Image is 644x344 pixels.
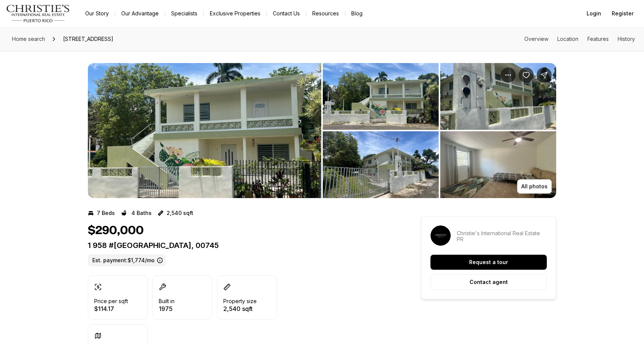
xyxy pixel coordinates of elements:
button: View image gallery [323,63,439,130]
a: Skip to: Overview [524,36,548,42]
div: Listing Photos [88,63,556,198]
a: Skip to: History [618,36,635,42]
a: Specialists [165,8,203,19]
li: 1 of 9 [88,63,321,198]
nav: Page section menu [524,36,635,42]
button: View image gallery [440,63,556,130]
label: Est. payment: $1,774/mo [88,254,166,266]
p: 1 958 #[GEOGRAPHIC_DATA], 00745 [88,241,394,250]
span: Login [587,11,601,17]
button: View image gallery [440,131,556,198]
p: Contact agent [469,279,508,285]
a: Our Story [79,8,115,19]
button: All photos [517,179,552,194]
span: [STREET_ADDRESS] [60,33,116,45]
span: Register [612,11,633,17]
p: $114.17 [94,306,128,312]
button: Register [607,6,638,21]
button: Property options [501,68,516,83]
button: Request a tour [430,255,547,270]
button: Save Property: 1 958 #211 [519,68,534,83]
h1: $290,000 [88,224,144,238]
li: 2 of 9 [323,63,556,198]
p: 4 Baths [131,210,152,216]
button: Contact agent [430,274,547,290]
a: Our Advantage [115,8,165,19]
button: View image gallery [88,63,321,198]
img: logo [6,5,70,23]
span: Home search [12,36,45,42]
button: Contact Us [267,8,306,19]
p: Price per sqft [94,298,128,304]
a: Resources [306,8,345,19]
a: Home search [9,33,48,45]
p: 2,540 sqft [223,306,257,312]
a: Exclusive Properties [204,8,266,19]
p: Christie's International Real Estate PR [457,230,547,242]
button: View image gallery [323,131,439,198]
button: Share Property: 1 958 #211 [537,68,552,83]
a: Skip to: Location [557,36,578,42]
p: 2,540 sqft [167,210,193,216]
a: Skip to: Features [587,36,609,42]
p: Property size [223,298,257,304]
button: Login [582,6,606,21]
p: 7 Beds [97,210,115,216]
a: Blog [345,8,369,19]
p: All photos [521,183,548,189]
p: Request a tour [469,259,508,265]
p: 1975 [159,306,175,312]
p: Built in [159,298,175,304]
